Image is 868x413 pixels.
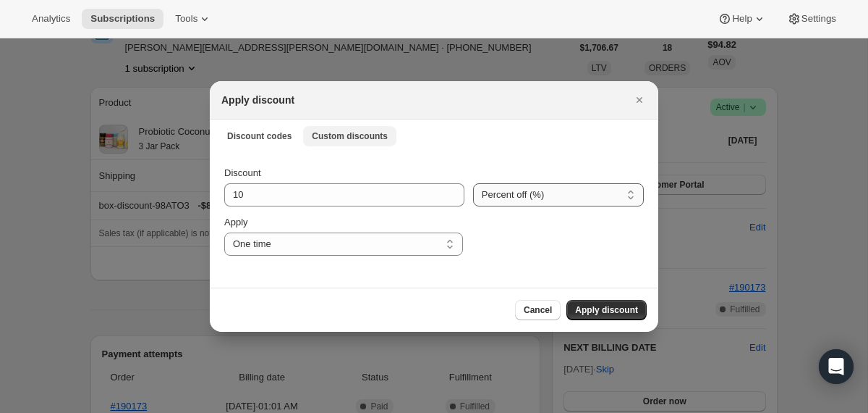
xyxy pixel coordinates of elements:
span: Custom discounts [312,130,388,142]
span: Subscriptions [90,13,155,25]
button: Analytics [23,9,79,29]
button: Subscriptions [82,9,163,29]
span: Help [732,13,752,25]
span: Settings [801,13,836,25]
button: Custom discounts [303,126,396,146]
span: Apply discount [575,304,638,316]
span: Tools [175,13,197,25]
span: Discount codes [227,130,292,142]
button: Settings [778,9,845,29]
button: Apply discount [566,300,647,320]
span: Cancel [524,304,552,316]
button: Help [709,9,775,29]
div: Open Intercom Messenger [819,349,854,384]
button: Cancel [515,300,561,320]
span: Discount [224,167,261,178]
button: Tools [166,9,221,29]
span: Analytics [32,13,70,25]
button: Discount codes [218,126,300,146]
div: Custom discounts [210,151,658,288]
span: Apply [224,217,248,228]
h2: Apply discount [221,93,294,107]
button: Close [629,90,650,110]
